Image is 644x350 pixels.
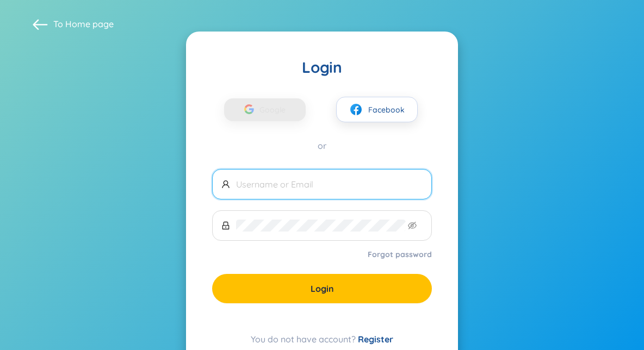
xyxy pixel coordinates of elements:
[368,104,405,116] span: Facebook
[358,334,393,345] a: Register
[236,178,423,190] input: Username or Email
[311,283,334,295] span: Login
[212,274,432,303] button: Login
[212,140,432,152] div: or
[259,98,291,121] span: Google
[336,97,418,122] button: facebookFacebook
[408,221,417,230] span: eye-invisible
[349,103,363,116] img: facebook
[224,98,306,121] button: Google
[53,18,114,30] span: To
[221,180,230,189] span: user
[212,333,432,346] div: You do not have account?
[65,18,114,29] a: Home page
[368,249,432,260] a: Forgot password
[221,221,230,230] span: lock
[212,58,432,77] div: Login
